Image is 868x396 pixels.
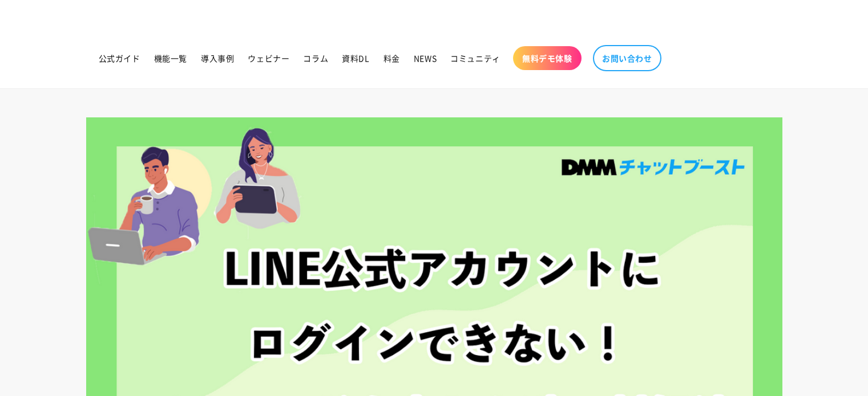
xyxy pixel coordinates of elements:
[92,46,147,70] a: 公式ガイド
[407,46,443,70] a: NEWS
[443,46,507,70] a: コミュニティ
[602,53,652,63] span: お問い合わせ
[513,46,582,70] a: 無料デモ体験
[335,46,376,70] a: 資料DL
[194,46,241,70] a: 導入事例
[154,53,187,63] span: 機能一覧
[383,53,400,63] span: 料金
[303,53,328,63] span: コラム
[147,46,194,70] a: 機能一覧
[342,53,369,63] span: 資料DL
[99,53,140,63] span: 公式ガイド
[248,53,289,63] span: ウェビナー
[450,53,500,63] span: コミュニティ
[296,46,335,70] a: コラム
[377,46,407,70] a: 料金
[593,45,661,71] a: お問い合わせ
[414,53,437,63] span: NEWS
[241,46,296,70] a: ウェビナー
[522,53,572,63] span: 無料デモ体験
[201,53,234,63] span: 導入事例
